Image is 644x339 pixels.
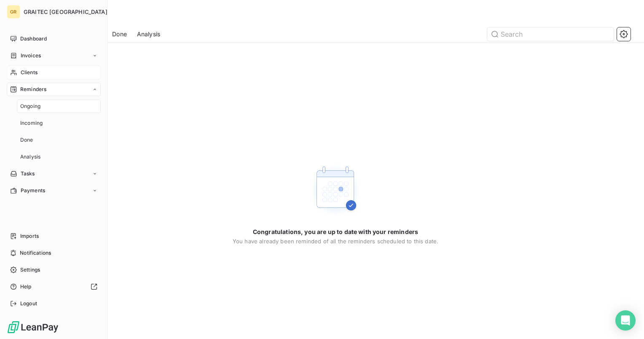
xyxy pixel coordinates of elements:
[20,283,32,291] span: Help
[137,30,160,38] span: Analysis
[20,153,40,161] span: Analysis
[7,280,101,293] a: Help
[20,232,39,240] span: Imports
[20,102,40,110] span: Ongoing
[20,86,46,93] span: Reminders
[233,238,438,245] span: You have already been reminded of all the reminders scheduled to this date.
[20,249,51,257] span: Notifications
[253,228,418,236] span: Congratulations, you are up to date with your reminders
[20,136,33,144] span: Done
[20,35,47,43] span: Dashboard
[20,266,40,274] span: Settings
[21,69,38,76] span: Clients
[20,300,37,307] span: Logout
[20,119,43,127] span: Incoming
[7,5,20,19] div: GR
[24,8,107,15] span: GRAITEC [GEOGRAPHIC_DATA]
[615,310,636,331] div: Open Intercom Messenger
[7,320,59,334] img: Logo LeanPay
[21,187,45,194] span: Payments
[309,164,362,218] img: Empty state
[21,170,35,178] span: Tasks
[487,27,614,41] input: Search
[112,30,127,38] span: Done
[21,52,41,59] span: Invoices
